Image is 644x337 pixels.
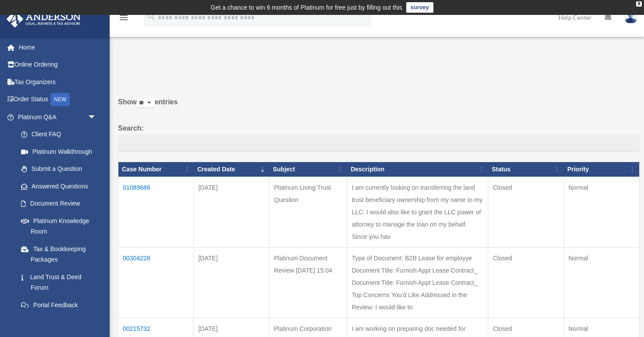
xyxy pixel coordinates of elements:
[118,162,194,177] th: Case Number: activate to sort column ascending
[6,39,110,56] a: Home
[118,12,129,23] i: menu
[488,177,564,247] td: Closed
[12,240,105,268] a: Tax & Bookkeeping Packages
[269,162,347,177] th: Subject: activate to sort column ascending
[118,177,194,247] td: 01089688
[347,177,488,247] td: I am currently looking on transferring the land trust beneficiary ownership from my name to my LL...
[347,247,488,318] td: Type of Document: B2B Lease for employye Document Title: Furnish Appt Lease Contract_ Document Ti...
[12,296,105,314] a: Portal Feedback
[564,177,639,247] td: Normal
[488,247,564,318] td: Closed
[488,162,564,177] th: Status: activate to sort column ascending
[118,15,129,23] a: menu
[88,108,105,126] span: arrow_drop_down
[12,143,105,160] a: Platinum Walkthrough
[624,11,637,24] img: User Pic
[12,126,105,143] a: Client FAQ
[118,135,640,151] input: Search:
[12,195,105,213] a: Document Review
[12,177,101,195] a: Answered Questions
[564,247,639,318] td: Normal
[347,162,488,177] th: Description: activate to sort column ascending
[6,91,110,109] a: Order StatusNEW
[269,177,347,247] td: Platinum Living Trust Question
[6,56,110,74] a: Online Ordering
[194,162,269,177] th: Created Date: activate to sort column ascending
[50,93,70,106] div: NEW
[12,160,105,178] a: Submit a Question
[194,247,269,318] td: [DATE]
[636,1,642,7] div: close
[118,96,640,117] label: Show entries
[12,268,105,296] a: Land Trust & Deed Forum
[118,247,194,318] td: 00304228
[147,12,156,21] i: search
[118,122,640,151] label: Search:
[406,2,433,13] a: survey
[564,162,639,177] th: Priority: activate to sort column ascending
[194,177,269,247] td: [DATE]
[6,73,110,91] a: Tax Organizers
[137,98,155,108] select: Showentries
[12,212,105,240] a: Platinum Knowledge Room
[211,2,402,13] div: Get a chance to win 6 months of Platinum for free just by filling out this
[269,247,347,318] td: Platinum Document Review [DATE] 15:04
[4,11,83,28] img: Anderson Advisors Platinum Portal
[6,108,105,126] a: Platinum Q&Aarrow_drop_down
